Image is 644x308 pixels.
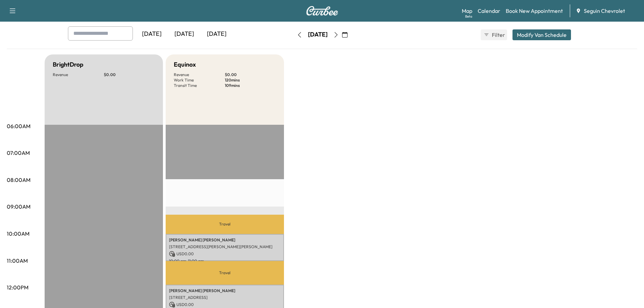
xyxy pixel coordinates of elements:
p: 109 mins [225,83,276,88]
p: [PERSON_NAME] [PERSON_NAME] [169,237,281,243]
p: USD 0.00 [169,302,281,308]
p: Transit Time [174,83,225,88]
p: 06:00AM [7,122,30,130]
p: $ 0.00 [104,72,155,77]
p: Travel [166,261,284,285]
p: 10:00AM [7,230,29,238]
p: USD 0.00 [169,251,281,257]
p: 11:00AM [7,257,28,265]
div: [DATE] [308,30,328,39]
p: [PERSON_NAME] [PERSON_NAME] [169,288,281,293]
h5: BrightDrop [53,60,84,69]
p: 08:00AM [7,176,30,184]
span: Seguin Chevrolet [584,7,625,15]
div: Beta [465,14,472,19]
a: Calendar [478,7,500,15]
p: 07:00AM [7,149,30,157]
div: [DATE] [200,26,233,42]
h5: Equinox [174,60,196,69]
p: $ 0.00 [225,72,276,77]
p: 09:00AM [7,203,30,211]
p: Travel [166,215,284,234]
span: Filter [492,31,504,39]
button: Modify Van Schedule [512,29,571,40]
button: Filter [481,29,507,40]
p: Revenue [53,72,104,77]
p: Revenue [174,72,225,77]
img: Curbee Logo [306,6,338,16]
p: [STREET_ADDRESS][PERSON_NAME][PERSON_NAME] [169,244,281,250]
div: [DATE] [168,26,200,42]
p: 10:00 am - 11:00 am [169,258,281,264]
p: 12:00PM [7,283,28,291]
p: [STREET_ADDRESS] [169,295,281,300]
div: [DATE] [136,26,168,42]
p: Work Time [174,77,225,83]
p: 120 mins [225,77,276,83]
a: Book New Appointment [506,7,563,15]
a: MapBeta [462,7,472,15]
